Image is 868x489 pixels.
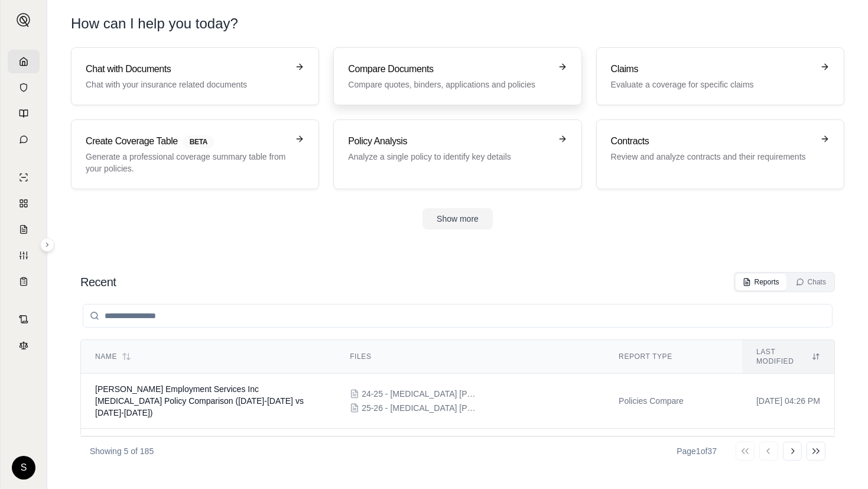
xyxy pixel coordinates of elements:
[8,128,40,151] a: Chat
[40,238,54,252] button: Expand sidebar
[348,134,550,148] h3: Policy Analysis
[333,119,581,189] a: Policy AnalysisAnalyze a single policy to identify key details
[90,445,154,457] p: Showing 5 of 185
[422,208,493,229] button: Show more
[8,192,40,215] a: Policy Comparisons
[8,102,40,125] a: Prompt Library
[348,62,550,76] h3: Compare Documents
[611,134,813,148] h3: Contracts
[677,445,717,457] div: Page 1 of 37
[71,119,319,189] a: Create Coverage TableBETAGenerate a professional coverage summary table from your policies.
[8,166,40,189] a: Single Policy
[86,134,288,148] h3: Create Coverage Table
[604,340,742,374] th: Report Type
[86,79,288,90] p: Chat with your insurance related documents
[611,151,813,163] p: Review and analyze contracts and their requirements
[611,62,813,76] h3: Claims
[8,333,40,357] a: Legal Search Engine
[8,50,40,73] a: Home
[333,47,581,105] a: Compare DocumentsCompare quotes, binders, applications and policies
[17,13,31,27] img: Expand sidebar
[8,218,40,241] a: Claim Coverage
[604,429,742,484] td: Policies Compare
[796,277,826,287] div: Chats
[348,79,550,90] p: Compare quotes, binders, applications and policies
[8,244,40,267] a: Custom Report
[348,151,550,163] p: Analyze a single policy to identify key details
[336,340,604,374] th: Files
[742,429,834,484] td: [DATE] 12:47 PM
[8,307,40,331] a: Contract Analysis
[604,374,742,429] td: Policies Compare
[362,388,480,400] span: 24-25 - GLIA Carlin Employment Services.pdf
[8,76,40,99] a: Documents Vault
[596,119,844,189] a: ContractsReview and analyze contracts and their requirements
[8,270,40,293] a: Coverage Table
[736,274,786,290] button: Reports
[86,62,288,76] h3: Chat with Documents
[789,274,833,290] button: Chats
[596,47,844,105] a: ClaimsEvaluate a coverage for specific claims
[743,277,779,287] div: Reports
[95,384,304,417] span: Carlin Employment Services Inc GLIA Policy Comparison (2024-2025 vs 2025-2026)
[611,79,813,90] p: Evaluate a coverage for specific claims
[362,402,480,414] span: 25-26 - GLIA Carlin Employment Services.pdf
[86,151,288,174] p: Generate a professional coverage summary table from your policies.
[95,352,321,361] div: Name
[12,8,35,32] button: Expand sidebar
[71,14,844,33] h1: How can I help you today?
[12,456,35,480] div: S
[742,374,834,429] td: [DATE] 04:26 PM
[756,347,820,366] div: Last modified
[80,274,116,290] h2: Recent
[71,47,319,105] a: Chat with DocumentsChat with your insurance related documents
[183,135,214,148] span: BETA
